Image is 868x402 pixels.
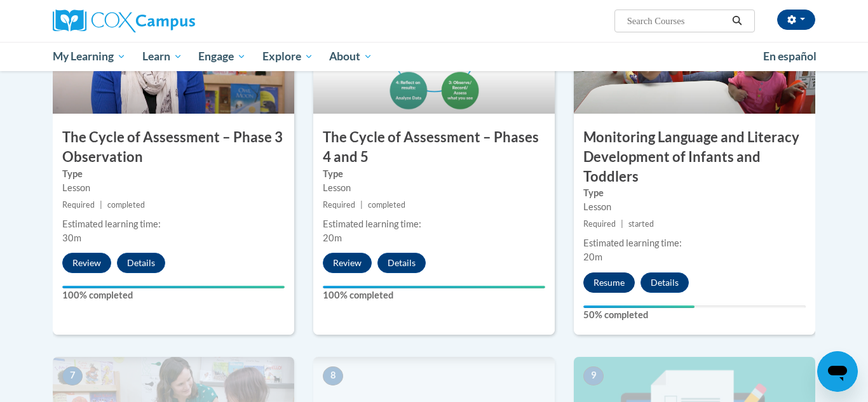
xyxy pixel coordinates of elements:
[53,10,195,32] img: Cox Campus
[62,167,285,181] label: Type
[368,200,405,210] span: completed
[641,272,689,293] button: Details
[322,42,381,71] a: About
[583,308,806,322] label: 50% completed
[728,13,747,29] button: Search
[44,42,134,71] a: My Learning
[62,253,111,273] button: Review
[583,272,635,293] button: Resume
[323,217,545,231] div: Estimated learning time:
[254,42,322,71] a: Explore
[583,200,806,214] div: Lesson
[262,49,313,64] span: Explore
[62,286,285,288] div: Your progress
[574,128,815,186] h3: Monitoring Language and Literacy Development of Infants and Toddlers
[62,232,81,243] span: 30m
[763,50,817,63] span: En español
[777,10,815,30] button: Account Settings
[100,200,102,210] span: |
[583,251,602,262] span: 20m
[621,219,623,229] span: |
[53,128,294,167] h3: The Cycle of Assessment – Phase 3 Observation
[62,200,95,210] span: Required
[323,181,545,195] div: Lesson
[323,366,343,385] span: 8
[323,286,545,288] div: Your progress
[329,49,372,64] span: About
[323,288,545,302] label: 100% completed
[377,253,426,273] button: Details
[142,49,182,64] span: Learn
[755,43,825,70] a: En español
[62,217,285,231] div: Estimated learning time:
[34,42,834,71] div: Main menu
[323,167,545,181] label: Type
[628,219,654,229] span: started
[62,288,285,302] label: 100% completed
[313,128,555,167] h3: The Cycle of Assessment – Phases 4 and 5
[583,305,695,308] div: Your progress
[583,366,604,385] span: 9
[190,42,254,71] a: Engage
[62,181,285,195] div: Lesson
[583,236,806,250] div: Estimated learning time:
[134,42,191,71] a: Learn
[198,49,246,64] span: Engage
[626,13,728,29] input: Search Courses
[360,200,363,210] span: |
[323,253,372,273] button: Review
[323,200,355,210] span: Required
[817,351,858,392] iframe: Button to launch messaging window
[583,219,616,229] span: Required
[53,10,294,32] a: Cox Campus
[583,186,806,200] label: Type
[323,232,342,243] span: 20m
[62,366,83,385] span: 7
[107,200,145,210] span: completed
[53,49,126,64] span: My Learning
[117,253,165,273] button: Details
